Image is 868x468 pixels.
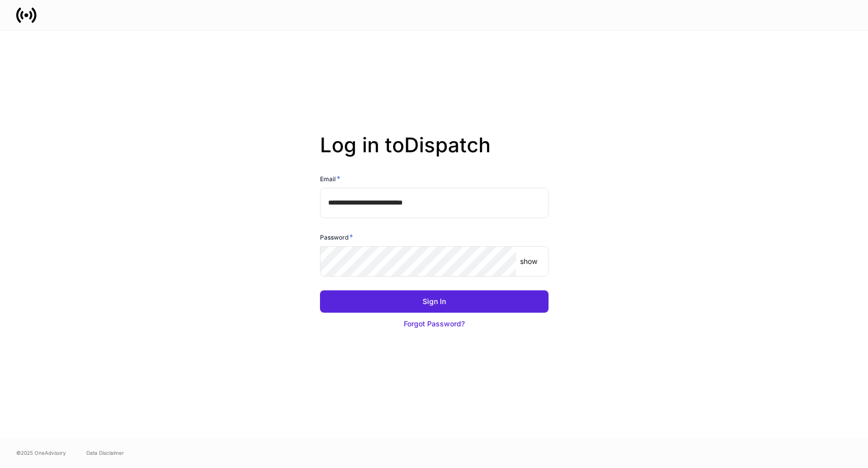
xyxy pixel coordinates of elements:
button: Forgot Password? [320,313,549,335]
h2: Log in to Dispatch [320,133,549,174]
div: Sign In [423,296,446,307]
h6: Password [320,232,353,242]
p: show [520,256,537,266]
h6: Email [320,174,340,184]
button: Sign In [320,290,549,313]
div: Forgot Password? [404,319,465,329]
a: Data Disclaimer [86,449,124,457]
span: © 2025 OneAdvisory [16,449,66,457]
